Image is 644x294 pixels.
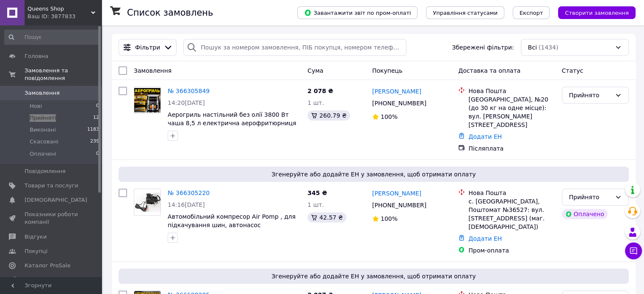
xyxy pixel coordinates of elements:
span: 14:16[DATE] [168,201,205,208]
a: Додати ЕН [468,133,502,140]
div: с. [GEOGRAPHIC_DATA], Поштомат №36527: вул. [STREET_ADDRESS] (маг. [DEMOGRAPHIC_DATA]) [468,197,555,231]
span: Фільтри [135,43,160,52]
span: 2 078 ₴ [307,88,333,94]
span: Доставка та оплата [458,67,520,74]
span: Покупець [372,67,402,74]
span: Згенеруйте або додайте ЕН у замовлення, щоб отримати оплату [122,272,625,280]
span: Оплачені [30,150,56,158]
span: Головна [25,52,48,60]
span: 14:20[DATE] [168,99,205,106]
span: Покупці [25,247,47,255]
button: Управління статусами [426,6,504,19]
h1: Список замовлень [127,8,213,18]
div: 260.79 ₴ [307,110,350,121]
span: Нові [30,102,42,110]
span: Створити замовлення [565,10,629,16]
button: Створити замовлення [558,6,636,19]
span: Прийняті [30,114,56,122]
a: [PERSON_NAME] [372,87,421,96]
span: 0 [96,150,99,158]
a: [PERSON_NAME] [372,189,421,198]
span: Управління статусами [433,10,498,16]
a: Фото товару [134,189,161,216]
a: Створити замовлення [550,9,636,16]
span: Замовлення [25,89,60,97]
span: 239 [90,138,99,146]
a: № 366305220 [168,190,210,196]
button: Експорт [513,6,550,19]
span: 1183 [87,126,99,134]
span: Згенеруйте або додайте ЕН у замовлення, щоб отримати оплату [122,170,625,179]
span: Показники роботи компанії [25,211,78,226]
span: Аналітика [25,276,54,284]
div: Пром-оплата [468,246,555,255]
span: 100% [381,113,398,120]
input: Пошук за номером замовлення, ПІБ покупця, номером телефону, Email, номером накладної [183,39,406,56]
span: Відгуки [25,233,47,241]
img: Фото товару [134,192,160,212]
a: Аерогриль настільний без олії 3800 Вт чаша 8,5 л електрична аерофритюрниця кухонна мультипіч сенс... [168,111,296,143]
div: Ваш ID: 3877833 [28,13,102,20]
div: Післяплата [468,144,555,153]
span: Збережені фільтри: [452,43,514,52]
span: Замовлення [134,67,171,74]
a: Додати ЕН [468,235,502,242]
span: Замовлення та повідомлення [25,67,102,82]
button: Завантажити звіт по пром-оплаті [297,6,417,19]
span: [PHONE_NUMBER] [372,100,426,107]
span: Повідомлення [25,168,66,175]
span: 0 [96,102,99,110]
span: Queens Shop [28,5,91,13]
span: Експорт [520,10,543,16]
span: Завантажити звіт по пром-оплаті [304,9,411,16]
span: Скасовані [30,138,58,146]
a: № 366305849 [168,88,210,94]
span: Cума [307,67,323,74]
span: Виконані [30,126,56,134]
input: Пошук [4,30,100,45]
span: [PHONE_NUMBER] [372,202,426,209]
span: 1 шт. [307,201,324,208]
span: Статус [562,67,583,74]
span: Всі [528,43,537,52]
div: Оплачено [562,209,608,219]
span: 12 [93,114,99,122]
span: 1 шт. [307,99,324,106]
span: 345 ₴ [307,190,327,196]
span: (1434) [539,44,558,51]
button: Чат з покупцем [625,242,642,259]
a: Фото товару [134,87,161,114]
div: Прийнято [569,192,611,202]
img: Фото товару [134,88,160,113]
div: Нова Пошта [468,87,555,95]
div: Прийнято [569,91,611,100]
span: [DEMOGRAPHIC_DATA] [25,196,87,204]
a: Автомобільний компресор Air Pomp , для підкачування шин, автонасос [168,213,296,228]
span: Каталог ProSale [25,262,70,269]
div: Нова Пошта [468,189,555,197]
span: 100% [381,215,398,222]
span: Товари та послуги [25,182,78,190]
div: 42.57 ₴ [307,212,346,223]
div: [GEOGRAPHIC_DATA], №20 (до 30 кг на одне місце): вул. [PERSON_NAME][STREET_ADDRESS] [468,95,555,129]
